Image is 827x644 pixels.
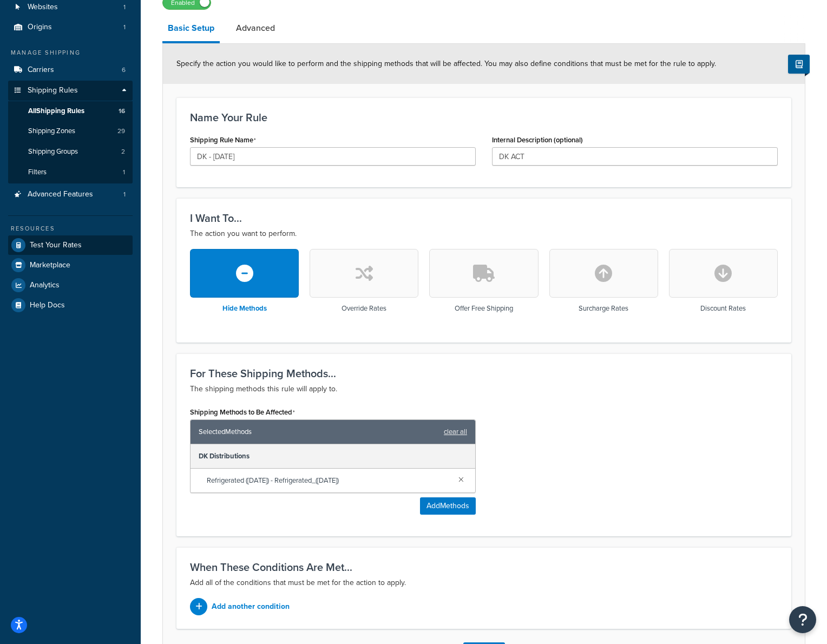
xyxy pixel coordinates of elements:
button: Show Help Docs [788,55,810,74]
span: All Shipping Rules [28,107,84,116]
a: Test Your Rates [8,235,133,255]
span: 29 [117,127,125,136]
li: Shipping Groups [8,142,133,162]
li: Filters [8,162,133,182]
li: Origins [8,17,133,37]
h3: I Want To... [190,212,778,224]
span: 1 [123,190,126,199]
h3: Discount Rates [700,305,746,312]
h3: Offer Free Shipping [455,305,513,312]
a: Origins1 [8,17,133,37]
button: Open Resource Center [789,606,816,633]
h3: Hide Methods [222,305,267,312]
a: Analytics [8,275,133,295]
p: Add all of the conditions that must be met for the action to apply. [190,576,778,589]
span: Refrigerated ([DATE]) - Refrigerated_([DATE]) [207,473,450,488]
div: DK Distributions [191,444,475,469]
span: Shipping Zones [28,127,75,136]
p: Add another condition [212,599,290,614]
span: Filters [28,168,47,177]
span: 1 [123,23,126,32]
p: The action you want to perform. [190,227,778,240]
label: Shipping Methods to Be Affected [190,408,295,417]
h3: Surcharge Rates [579,305,628,312]
span: Carriers [28,65,54,75]
div: Manage Shipping [8,48,133,57]
h3: When These Conditions Are Met... [190,561,778,573]
h3: For These Shipping Methods... [190,367,778,379]
span: 6 [122,65,126,75]
a: clear all [444,424,467,439]
a: Help Docs [8,295,133,315]
span: Shipping Groups [28,147,78,156]
a: Carriers6 [8,60,133,80]
span: 2 [121,147,125,156]
h3: Override Rates [342,305,386,312]
span: Help Docs [30,301,65,310]
span: Specify the action you would like to perform and the shipping methods that will be affected. You ... [176,58,716,69]
span: Test Your Rates [30,241,82,250]
a: Filters1 [8,162,133,182]
span: Shipping Rules [28,86,78,95]
span: Analytics [30,281,60,290]
label: Shipping Rule Name [190,136,256,144]
a: Shipping Groups2 [8,142,133,162]
a: Basic Setup [162,15,220,43]
span: Marketplace [30,261,70,270]
span: 1 [123,3,126,12]
span: Websites [28,3,58,12]
span: Advanced Features [28,190,93,199]
span: Origins [28,23,52,32]
a: Advanced [231,15,280,41]
a: Advanced Features1 [8,185,133,205]
span: 16 [119,107,125,116]
p: The shipping methods this rule will apply to. [190,383,778,396]
button: AddMethods [420,497,476,515]
li: Advanced Features [8,185,133,205]
span: 1 [123,168,125,177]
a: Shipping Zones29 [8,121,133,141]
div: Resources [8,224,133,233]
a: Shipping Rules [8,81,133,101]
label: Internal Description (optional) [492,136,583,144]
a: AllShipping Rules16 [8,101,133,121]
a: Marketplace [8,255,133,275]
li: Shipping Rules [8,81,133,183]
li: Shipping Zones [8,121,133,141]
span: Selected Methods [199,424,438,439]
li: Carriers [8,60,133,80]
h3: Name Your Rule [190,111,778,123]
